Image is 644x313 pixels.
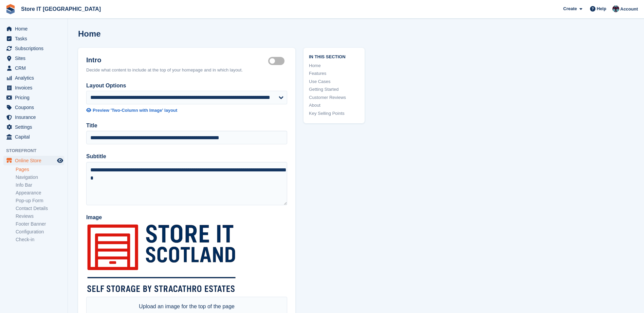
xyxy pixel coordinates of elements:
[3,83,64,92] a: menu
[16,205,64,212] a: Contact Details
[15,103,56,112] span: Coupons
[16,236,64,243] a: Check-in
[15,54,56,63] span: Sites
[3,122,64,132] a: menu
[3,132,64,142] a: menu
[93,107,177,114] div: Preview 'Two-Column with Image' layout
[86,223,239,294] img: SIS%20bSE%20thin.png
[18,3,104,15] a: Store IT [GEOGRAPHIC_DATA]
[3,44,64,53] a: menu
[309,70,359,77] a: Features
[16,229,64,235] a: Configuration
[86,122,287,130] label: Title
[309,86,359,93] a: Getting Started
[16,190,64,196] a: Appearance
[309,110,359,117] a: Key Selling Points
[56,156,64,165] a: Preview store
[3,73,64,83] a: menu
[15,83,56,92] span: Invoices
[597,5,606,12] span: Help
[563,5,577,12] span: Create
[86,107,287,114] a: Preview 'Two-Column with Image' layout
[3,112,64,122] a: menu
[6,147,68,154] span: Storefront
[3,54,64,63] a: menu
[15,132,56,142] span: Capital
[620,6,638,13] span: Account
[3,156,64,165] a: menu
[86,152,287,161] label: Subtitle
[86,213,287,222] label: Image
[3,34,64,43] a: menu
[16,174,64,181] a: Navigation
[5,4,16,14] img: stora-icon-8386f47178a22dfd0bd8f6a31ec36ba5ce8667c1dd55bd0f319d3a0aa187defe.svg
[15,63,56,73] span: CRM
[309,53,359,60] span: In this section
[3,24,64,34] a: menu
[3,63,64,73] a: menu
[86,56,268,64] h2: Intro
[309,102,359,109] a: About
[78,29,101,38] h1: Home
[3,103,64,112] a: menu
[15,44,56,53] span: Subscriptions
[309,94,359,101] a: Customer Reviews
[3,93,64,102] a: menu
[15,34,56,43] span: Tasks
[86,82,287,90] label: Layout Options
[16,166,64,173] a: Pages
[15,122,56,132] span: Settings
[16,182,64,188] a: Info Bar
[309,78,359,85] a: Use Cases
[16,197,64,204] a: Pop-up Form
[86,67,287,74] div: Decide what content to include at the top of your homepage and in which layout.
[612,5,619,12] img: James Campbell Adamson
[16,221,64,227] a: Footer Banner
[15,112,56,122] span: Insurance
[15,24,56,34] span: Home
[16,213,64,220] a: Reviews
[268,61,287,62] label: Hero section active
[15,93,56,102] span: Pricing
[15,73,56,83] span: Analytics
[309,62,359,69] a: Home
[15,156,56,165] span: Online Store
